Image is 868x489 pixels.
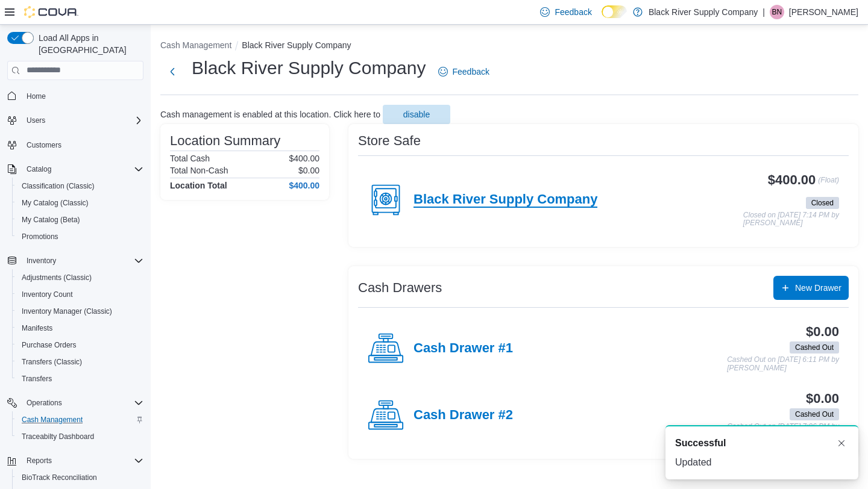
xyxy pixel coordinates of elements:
[160,39,858,54] nav: An example of EuiBreadcrumbs
[27,92,46,101] span: Home
[12,337,148,354] button: Purchase Orders
[358,134,421,148] h3: Store Safe
[12,320,148,337] button: Manifests
[12,228,148,245] button: Promotions
[403,108,430,120] span: disable
[12,286,148,303] button: Inventory Count
[2,87,148,105] button: Home
[27,140,61,150] span: Customers
[2,252,148,269] button: Inventory
[2,161,148,178] button: Catalog
[433,60,494,84] a: Feedback
[22,357,82,367] span: Transfers (Classic)
[773,276,849,300] button: New Drawer
[27,256,56,266] span: Inventory
[834,436,849,450] button: Dismiss toast
[17,338,143,352] span: Purchase Orders
[27,398,62,408] span: Operations
[22,290,73,299] span: Inventory Count
[289,181,319,190] h4: $400.00
[790,341,839,354] span: Cashed Out
[22,453,57,468] button: Reports
[12,178,148,195] button: Classification (Classic)
[24,6,78,18] img: Cova
[12,469,148,486] button: BioTrack Reconciliation
[675,455,849,470] div: Updated
[17,229,63,244] a: Promotions
[806,325,839,339] h3: $0.00
[17,372,143,386] span: Transfers
[192,56,426,80] h1: Black River Supply Company
[17,287,78,302] a: Inventory Count
[806,391,839,406] h3: $0.00
[34,32,143,56] span: Load All Apps in [GEOGRAPHIC_DATA]
[602,18,602,19] span: Dark Mode
[2,112,148,129] button: Users
[22,113,50,128] button: Users
[743,211,839,228] p: Closed on [DATE] 7:14 PM by [PERSON_NAME]
[17,229,143,244] span: Promotions
[17,304,117,319] a: Inventory Manager (Classic)
[795,409,834,420] span: Cashed Out
[789,5,858,19] p: [PERSON_NAME]
[17,270,143,285] span: Adjustments (Classic)
[17,179,99,193] a: Classification (Classic)
[414,341,513,357] h4: Cash Drawer #1
[12,354,148,370] button: Transfers (Classic)
[675,436,726,450] span: Successful
[22,89,51,104] a: Home
[414,192,597,208] h4: Black River Supply Company
[170,181,227,190] h4: Location Total
[27,456,52,466] span: Reports
[12,411,148,428] button: Cash Management
[289,154,319,163] p: $400.00
[17,413,87,427] a: Cash Management
[22,232,58,241] span: Promotions
[22,307,112,316] span: Inventory Manager (Classic)
[22,415,83,425] span: Cash Management
[160,110,380,119] p: Cash management is enabled at this location. Click here to
[17,213,143,227] span: My Catalog (Beta)
[17,355,87,369] a: Transfers (Classic)
[768,173,816,187] h3: $400.00
[17,470,143,485] span: BioTrack Reconciliation
[795,282,841,294] span: New Drawer
[453,66,489,78] span: Feedback
[602,5,627,18] input: Dark Mode
[12,195,148,211] button: My Catalog (Classic)
[770,5,784,19] div: Brittany Niles
[22,396,143,410] span: Operations
[2,136,148,154] button: Customers
[170,166,228,175] h6: Total Non-Cash
[17,429,99,444] a: Traceabilty Dashboard
[22,374,52,384] span: Transfers
[383,105,450,124] button: disable
[795,342,834,353] span: Cashed Out
[22,181,95,191] span: Classification (Classic)
[17,413,143,427] span: Cash Management
[17,429,143,444] span: Traceabilty Dashboard
[170,154,210,163] h6: Total Cash
[22,162,143,176] span: Catalog
[12,303,148,320] button: Inventory Manager (Classic)
[22,432,94,441] span: Traceabilty Dashboard
[17,196,143,210] span: My Catalog (Classic)
[17,304,143,319] span: Inventory Manager (Classic)
[17,287,143,302] span: Inventory Count
[22,254,143,268] span: Inventory
[675,436,849,450] div: Notification
[170,134,280,148] h3: Location Summary
[22,340,77,350] span: Purchase Orders
[22,453,143,468] span: Reports
[17,179,143,193] span: Classification (Classic)
[27,116,45,125] span: Users
[160,40,231,50] button: Cash Management
[806,197,839,209] span: Closed
[22,198,89,208] span: My Catalog (Classic)
[17,213,85,227] a: My Catalog (Beta)
[22,215,80,225] span: My Catalog (Beta)
[17,470,102,485] a: BioTrack Reconciliation
[22,396,67,410] button: Operations
[790,408,839,420] span: Cashed Out
[17,270,96,285] a: Adjustments (Classic)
